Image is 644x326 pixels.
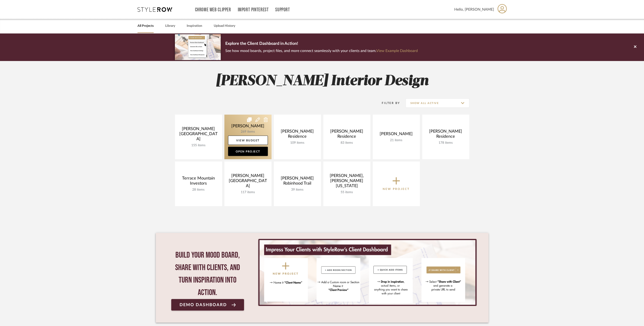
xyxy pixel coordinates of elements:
a: View Budget [228,136,268,145]
a: Support [275,8,290,12]
img: d5d033c5-7b12-40c2-a960-1ecee1989c38.png [175,34,221,60]
a: Import Pinterest [238,8,269,12]
div: [PERSON_NAME] Residence [278,129,317,141]
div: 55 items [327,190,367,194]
div: Filter By [376,101,400,105]
div: 178 items [426,141,466,145]
h2: [PERSON_NAME] Interior Design [156,73,488,90]
p: See how mood boards, project files, and more connect seamlessly with your clients and team. [225,48,418,54]
a: Open Project [228,147,268,156]
div: 109 items [278,141,317,145]
div: 28 items [179,188,218,192]
div: [PERSON_NAME], [PERSON_NAME] [US_STATE] [327,173,367,190]
p: New Project [383,187,410,191]
a: All Projects [137,23,154,29]
div: [PERSON_NAME] Robinhood Trail [278,176,317,188]
div: [PERSON_NAME] Residence [426,129,466,141]
div: [PERSON_NAME] Residence [327,129,367,141]
div: [PERSON_NAME][GEOGRAPHIC_DATA] [179,126,218,143]
a: Chrome Web Clipper [195,8,231,12]
div: 83 items [327,141,367,145]
span: Demo Dashboard [180,303,227,307]
img: StyleRow_Client_Dashboard_Banner__1_.png [259,240,475,305]
div: 39 items [278,188,317,192]
div: [PERSON_NAME] [376,131,416,138]
a: View Example Dashboard [376,49,418,53]
a: Inspiration [187,23,202,29]
span: Hello, [PERSON_NAME] [454,7,494,12]
div: 21 items [376,138,416,142]
a: Library [165,23,175,29]
div: 155 items [179,143,218,147]
div: [PERSON_NAME][GEOGRAPHIC_DATA] [228,173,268,190]
p: Explore the Client Dashboard in Action! [225,40,418,48]
div: Terrace Mountain Investors [179,176,218,188]
div: 117 items [228,190,268,194]
a: Demo Dashboard [171,299,244,311]
button: New Project [373,161,420,206]
div: 0 [258,239,477,306]
div: Build your mood board, share with clients, and turn inspiration into action. [171,249,244,299]
a: Upload History [214,23,235,29]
